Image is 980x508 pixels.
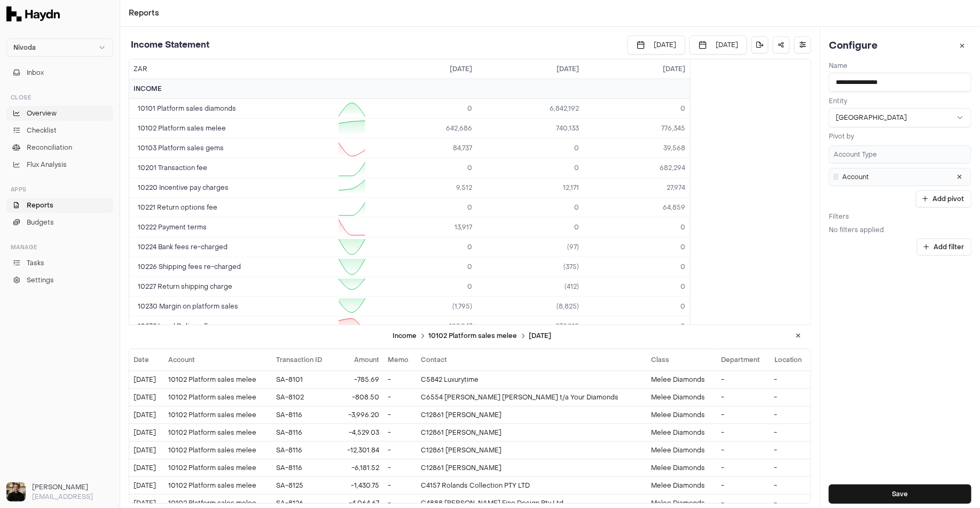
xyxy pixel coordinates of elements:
[583,277,690,297] td: 0
[717,459,770,476] td: -
[842,173,869,181] span: Account
[6,123,113,138] a: Checklist
[272,476,333,494] td: SA-8125
[417,424,647,441] td: C12861 [PERSON_NAME]
[717,371,770,388] td: -
[370,257,476,277] td: 0
[138,104,236,113] span: 10101 Platform sales diamonds
[6,482,26,502] img: Ole Heine
[138,143,224,153] span: 10103 Platform sales gems
[647,406,717,424] td: Melee Diamonds
[829,168,971,186] li: Account
[272,371,333,388] td: SA-8101
[476,99,583,119] td: 6,842,192
[417,349,647,371] th: Contact
[6,39,113,57] button: Nivoda
[717,349,770,371] th: Department
[689,35,747,55] button: [DATE]
[370,119,476,138] td: 642,686
[138,302,238,311] span: 10230 Margin on platform sales
[389,332,552,340] h3: [DATE]
[770,349,811,371] th: Location
[476,198,583,218] td: 0
[370,297,476,317] td: (1,795)
[583,158,690,178] td: 682,294
[164,349,272,371] th: Account
[6,181,113,198] div: Apps
[476,178,583,198] td: 12,171
[647,476,717,494] td: Melee Diamonds
[829,226,971,234] p: No filters applied
[27,218,54,227] span: Budgets
[6,65,113,80] button: Inbox
[6,140,113,155] a: Reconciliation
[129,349,164,371] th: Date
[383,371,417,388] td: -
[333,476,383,494] td: -1,430.75
[383,388,417,406] td: -
[272,406,333,424] td: SA-8116
[417,388,647,406] td: C6554 [PERSON_NAME] [PERSON_NAME] t/a Your Diamonds
[129,8,159,19] a: Reports
[770,459,811,476] td: -
[134,65,147,73] span: ZAR
[917,238,971,256] button: Add filter
[164,424,272,441] td: 10102 Platform sales melee
[383,406,417,424] td: -
[370,198,476,218] td: 0
[647,459,717,476] td: Melee Diamonds
[476,277,583,297] td: (412)
[417,476,647,494] td: C4157 Rolands Collection PTY LTD
[6,89,113,106] div: Close
[272,388,333,406] td: SA-8102
[770,388,811,406] td: -
[476,257,583,277] td: (375)
[417,371,647,388] td: C5842 Luxurytime
[647,371,717,388] td: Melee Diamonds
[6,215,113,230] a: Budgets
[476,59,583,79] th: [DATE]
[370,277,476,297] td: 0
[27,143,72,152] span: Reconciliation
[417,406,647,424] td: C12861 [PERSON_NAME]
[272,459,333,476] td: SA-8116
[333,441,383,459] td: -12,301.84
[27,201,53,210] span: Reports
[383,441,417,459] td: -
[6,273,113,288] a: Settings
[272,441,333,459] td: SA-8116
[429,332,529,340] span: 10102 Platform sales melee
[333,349,383,371] th: Amount
[770,371,811,388] td: -
[129,388,164,406] td: [DATE]
[13,43,36,52] span: Nivoda
[138,242,228,252] span: 10224 Bank fees re-charged
[583,257,690,277] td: 0
[770,476,811,494] td: -
[476,297,583,317] td: (8,825)
[333,406,383,424] td: -3,996.20
[138,183,229,193] span: 10220 Incentive pay charges
[272,349,333,371] th: Transaction ID
[164,388,272,406] td: 10102 Platform sales melee
[417,459,647,476] td: C12861 [PERSON_NAME]
[27,126,57,135] span: Checklist
[138,222,207,232] span: 10222 Payment terms
[370,99,476,119] td: 0
[628,35,685,55] button: [DATE]
[370,218,476,237] td: 13,917
[129,406,164,424] td: [DATE]
[6,6,60,21] img: Haydn Logo
[6,157,113,172] a: Flux Analysis
[272,424,333,441] td: SA-8116
[583,59,690,79] th: [DATE]
[383,349,417,371] th: Memo
[770,406,811,424] td: -
[27,258,44,268] span: Tasks
[6,106,113,121] a: Overview
[829,97,847,105] label: Entity
[129,424,164,441] td: [DATE]
[370,138,476,158] td: 84,737
[647,424,717,441] td: Melee Diamonds
[583,218,690,237] td: 0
